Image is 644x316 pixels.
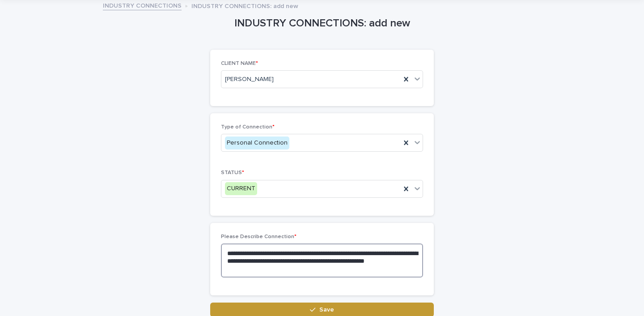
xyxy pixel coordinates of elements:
h1: INDUSTRY CONNECTIONS: add new [210,17,434,30]
span: CLIENT NAME [221,61,258,66]
span: STATUS [221,170,244,175]
p: INDUSTRY CONNECTIONS: add new [191,0,298,10]
div: CURRENT [225,182,257,195]
span: [PERSON_NAME] [225,75,274,84]
div: Personal Connection [225,137,289,149]
span: Type of Connection [221,124,275,130]
span: Save [319,307,334,313]
span: Please Describe Connection [221,234,297,239]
